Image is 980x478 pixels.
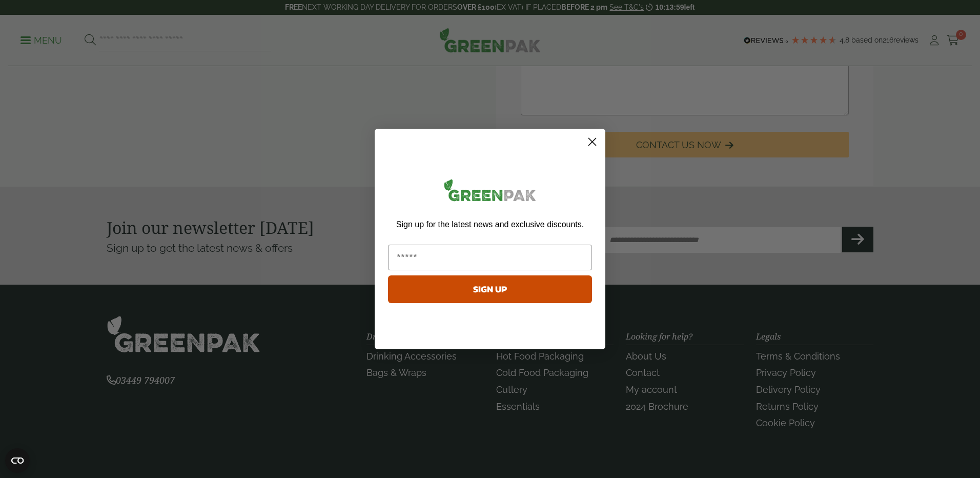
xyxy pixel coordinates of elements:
[5,448,30,473] button: Open CMP widget
[583,133,601,151] button: Close dialog
[388,175,592,209] img: greenpak_logo
[388,245,592,270] input: Email
[388,275,592,303] button: SIGN UP
[396,220,584,229] span: Sign up for the latest news and exclusive discounts.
